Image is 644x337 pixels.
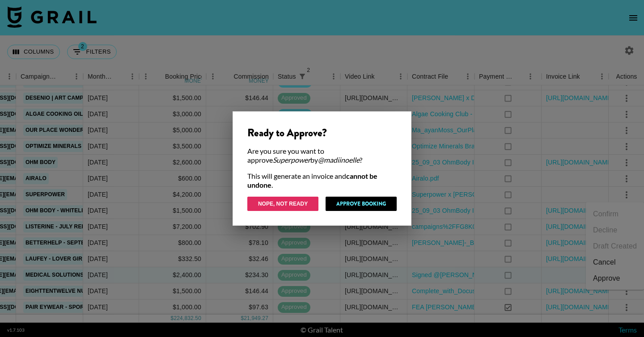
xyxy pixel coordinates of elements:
div: This will generate an invoice and . [247,172,397,190]
strong: cannot be undone [247,172,377,189]
em: Superpower [273,156,310,164]
button: Nope, Not Ready [247,197,318,211]
button: Approve Booking [326,197,397,211]
div: Ready to Approve? [247,126,397,139]
div: Are you sure you want to approve by ? [247,147,397,164]
em: @ madiinoelle [318,156,360,164]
